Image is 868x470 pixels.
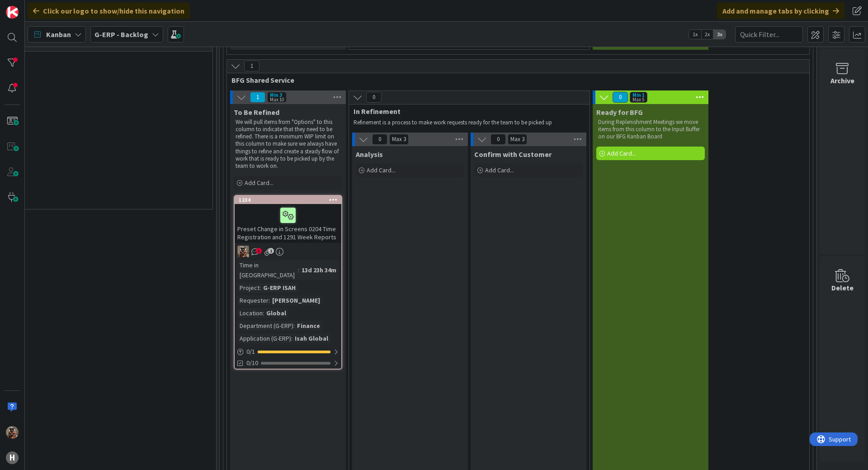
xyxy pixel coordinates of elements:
[701,30,713,39] span: 2x
[94,30,148,39] b: G-ERP - Backlog
[237,283,259,293] div: Project
[354,119,580,126] p: Refinement is a process to make work requests ready for the team to be picked up
[237,321,293,331] div: Department (G-ERP)
[235,196,341,243] div: 1234Preset Change in Screens 0204 Time Registration and 1291 Week Reports
[269,295,270,305] span: :
[713,30,726,39] span: 3x
[632,93,645,97] div: Min 1
[392,137,406,142] div: Max 3
[261,283,298,293] div: G-ERP ISAH
[235,246,341,257] div: VK
[246,358,258,368] span: 0/10
[270,93,282,97] div: Min 3
[6,451,19,464] div: H
[250,92,265,103] span: 1
[263,308,264,318] span: :
[237,295,269,305] div: Requester
[237,333,291,343] div: Application (G-ERP)
[6,6,19,19] img: Visit kanbanzone.com
[19,1,41,12] span: Support
[270,295,322,305] div: [PERSON_NAME]
[291,333,292,343] span: :
[235,346,341,357] div: 0/1
[268,248,274,254] span: 1
[689,30,701,39] span: 1x
[46,29,71,40] span: Kanban
[236,119,340,170] p: We will pull items from "Options" to this column to indicate that they need to be refined. There ...
[235,204,341,243] div: Preset Change in Screens 0204 Time Registration and 1291 Week Reports
[354,107,578,116] span: In Refinement
[237,308,263,318] div: Location
[613,92,628,103] span: 0
[491,134,506,145] span: 0
[264,308,288,318] div: Global
[244,61,259,71] span: 1
[6,426,19,439] img: VK
[28,3,190,19] div: Click our logo to show/hide this navigation
[299,265,339,275] div: 13d 23h 34m
[234,195,342,370] a: 1234Preset Change in Screens 0204 Time Registration and 1291 Week ReportsVKTime in [GEOGRAPHIC_DA...
[607,149,636,157] span: Add Card...
[292,333,330,343] div: Isah Global
[510,137,524,142] div: Max 3
[270,97,284,102] div: Max 10
[231,76,798,85] span: BFG Shared Service
[830,75,854,86] div: Archive
[246,347,255,356] span: 0 / 1
[237,246,249,257] img: VK
[596,108,643,117] span: Ready for BFG
[735,26,803,43] input: Quick Filter...
[245,179,274,187] span: Add Card...
[474,150,552,159] span: Confirm with Customer
[234,108,279,117] span: To Be Refined
[366,92,382,103] span: 0
[717,3,844,19] div: Add and manage tabs by clicking
[235,196,341,204] div: 1234
[256,248,262,254] span: 3
[237,260,298,280] div: Time in [GEOGRAPHIC_DATA]
[598,119,703,141] p: During Replenishment Meetings we move items from this column to the Input Buffer on our BFG Kanba...
[485,166,514,174] span: Add Card...
[367,166,396,174] span: Add Card...
[298,265,299,275] span: :
[372,134,387,145] span: 0
[293,321,295,331] span: :
[632,97,644,102] div: Max 5
[239,197,341,203] div: 1234
[356,150,383,159] span: Analysis
[259,283,261,293] span: :
[831,282,854,293] div: Delete
[295,321,322,331] div: Finance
